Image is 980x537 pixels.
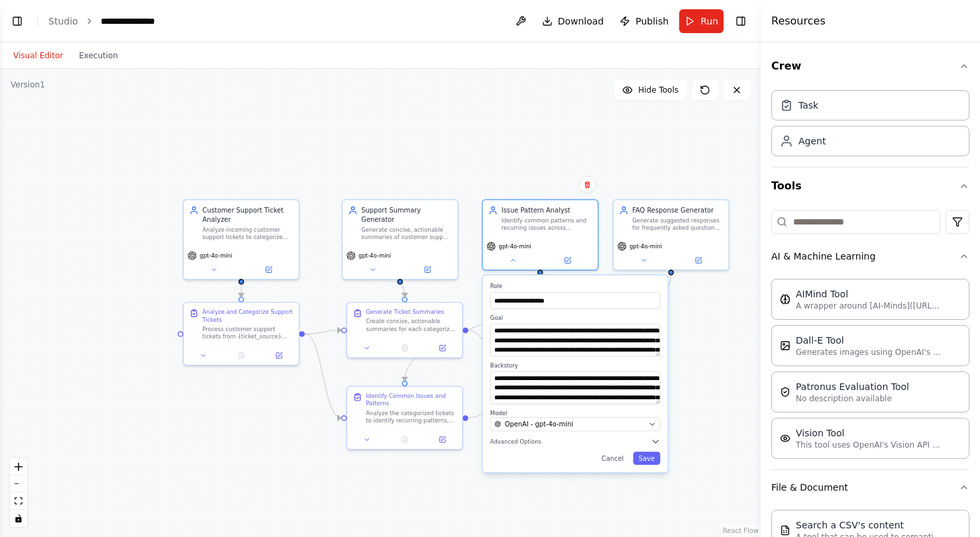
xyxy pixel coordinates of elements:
[771,273,969,469] div: AI & Machine Learning
[482,199,598,271] div: Issue Pattern AnalystIdentify common patterns and recurring issues across customer support ticket...
[780,294,790,305] img: AIMindTool
[385,342,425,354] button: No output available
[426,434,458,445] button: Open in side panel
[242,264,295,275] button: Open in side panel
[203,226,294,242] div: Analyze incoming customer support tickets to categorize them by urgency level (Critical, High, Me...
[10,458,27,527] div: React Flow controls
[798,134,826,148] div: Agent
[203,206,294,224] div: Customer Support Ticket Analyzer
[10,510,27,527] button: toggle interactivity
[10,493,27,510] button: fit view
[796,440,942,450] p: This tool uses OpenAI's Vision API to describe the contents of an image.
[490,283,661,290] label: Role
[490,315,661,322] label: Goal
[614,79,686,101] button: Hide Tools
[347,386,463,450] div: Identify Common Issues and PatternsAnalyze the categorized tickets to identify recurring patterns...
[796,287,942,301] div: AIMind Tool
[237,285,246,297] g: Edge from f47ae0ee-575d-4450-83ff-c179fd035bbe to ec82720d-7b5c-4cf2-97b4-d20930b8f701
[771,85,969,167] div: Crew
[10,458,27,475] button: zoom in
[771,13,826,29] h4: Resources
[366,318,457,333] div: Create concise, actionable summaries for each categorized support ticket. Each summary should inc...
[490,437,661,446] button: Advanced Options
[614,9,674,33] button: Publish
[366,309,444,316] div: Generate Ticket Summaries
[48,16,78,26] a: Studio
[502,206,592,215] div: Issue Pattern Analyst
[613,199,730,271] div: FAQ Response GeneratorGenerate suggested responses for frequently asked questions based on ticket...
[401,264,454,275] button: Open in side panel
[499,242,531,250] span: gpt-4o-mini
[798,99,818,112] div: Task
[632,217,723,232] div: Generate suggested responses for frequently asked questions based on ticket analysis. Create prof...
[732,12,750,30] button: Hide right sidebar
[537,9,610,33] button: Download
[502,217,592,232] div: Identify common patterns and recurring issues across customer support tickets. Analyze trends, de...
[771,48,969,85] button: Crew
[48,15,155,28] nav: breadcrumb
[679,9,724,33] button: Run
[203,309,294,324] div: Analyze and Categorize Support Tickets
[71,48,126,64] button: Execution
[635,15,669,28] span: Publish
[633,452,660,465] button: Save
[426,342,458,354] button: Open in side panel
[305,326,341,339] g: Edge from ec82720d-7b5c-4cf2-97b4-d20930b8f701 to 411b711a-8579-437f-b545-59a4258377b8
[796,426,942,440] div: Vision Tool
[468,326,514,395] g: Edge from 411b711a-8579-437f-b545-59a4258377b8 to 3d5fbdef-951d-4600-ae48-96e262523e4c
[796,393,909,404] p: No description available
[780,340,790,351] img: DallETool
[541,255,594,266] button: Open in side panel
[183,302,299,366] div: Analyze and Categorize Support TicketsProcess customer support tickets from {ticket_source} and c...
[5,48,71,64] button: Visual Editor
[490,410,661,417] label: Model
[10,475,27,493] button: zoom out
[221,350,261,362] button: No output available
[780,387,790,397] img: PatronusEvalTool
[638,85,679,95] span: Hide Tools
[629,242,662,250] span: gpt-4o-mini
[203,325,294,340] div: Process customer support tickets from {ticket_source} and categorize them by urgency level (Criti...
[11,79,45,90] div: Version 1
[672,255,725,266] button: Open in side panel
[8,12,27,30] button: Show left sidebar
[305,329,341,422] g: Edge from ec82720d-7b5c-4cf2-97b4-d20930b8f701 to 9380a2ef-4bf2-40ac-b348-e7628784f43e
[780,433,790,444] img: VisionTool
[771,239,969,273] button: AI & Machine Learning
[358,252,391,259] span: gpt-4o-mini
[366,409,457,424] div: Analyze the categorized tickets to identify recurring patterns, common issues, and trends. Look f...
[578,176,596,193] button: Delete node
[366,393,457,408] div: Identify Common Issues and Patterns
[796,380,909,393] div: Patronus Evaluation Tool
[796,347,942,358] p: Generates images using OpenAI's Dall-E model.
[396,275,409,297] g: Edge from 1249ed1d-405c-49b4-940c-44ce9ceee557 to 411b711a-8579-437f-b545-59a4258377b8
[558,15,604,28] span: Download
[796,518,942,532] div: Search a CSV's content
[342,199,459,280] div: Support Summary GeneratorGenerate concise, actionable summaries of customer support tickets for t...
[771,470,969,505] button: File & Document
[771,168,969,205] button: Tools
[199,252,232,259] span: gpt-4o-mini
[596,452,629,465] button: Cancel
[183,199,299,280] div: Customer Support Ticket AnalyzerAnalyze incoming customer support tickets to categorize them by u...
[723,527,759,534] a: React Flow attribution
[780,525,790,536] img: CSVSearchTool
[796,301,942,311] p: A wrapper around [AI-Minds]([URL][DOMAIN_NAME]). Useful for when you need answers to questions fr...
[361,206,452,224] div: Support Summary Generator
[490,417,661,431] button: OpenAI - gpt-4o-mini
[361,226,452,242] div: Generate concise, actionable summaries of customer support tickets for the support team. Create c...
[796,334,942,347] div: Dall-E Tool
[490,438,541,445] span: Advanced Options
[632,206,723,215] div: FAQ Response Generator
[385,434,425,445] button: No output available
[700,15,718,28] span: Run
[490,362,661,369] label: Backstory
[263,350,295,362] button: Open in side panel
[505,420,573,429] span: OpenAI - gpt-4o-mini
[347,302,463,358] div: Generate Ticket SummariesCreate concise, actionable summaries for each categorized support ticket...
